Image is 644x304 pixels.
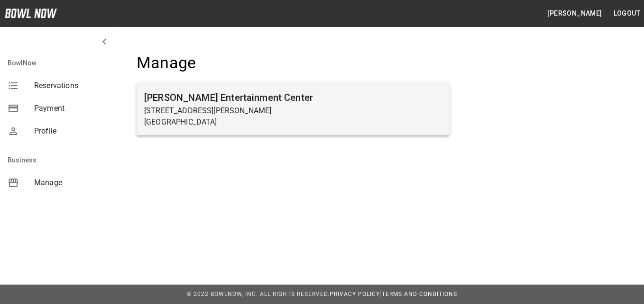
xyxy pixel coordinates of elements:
[382,291,457,297] a: Terms and Conditions
[34,80,106,91] span: Reservations
[137,53,450,73] h4: Manage
[144,116,442,128] p: [GEOGRAPHIC_DATA]
[610,5,644,22] button: Logout
[144,105,442,116] p: [STREET_ADDRESS][PERSON_NAME]
[330,291,380,297] a: Privacy Policy
[34,125,106,137] span: Profile
[34,103,106,114] span: Payment
[543,5,606,22] button: [PERSON_NAME]
[5,9,57,18] img: logo
[187,291,330,297] span: © 2022 BowlNow, Inc. All Rights Reserved.
[144,90,442,105] h6: [PERSON_NAME] Entertainment Center
[34,177,106,188] span: Manage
